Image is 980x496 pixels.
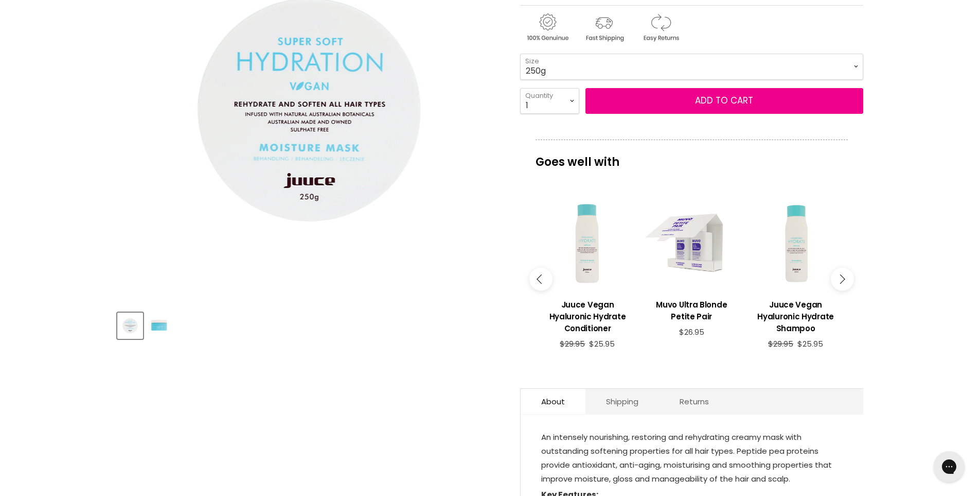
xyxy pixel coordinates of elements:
span: $29.95 [768,338,793,349]
span: $26.95 [679,327,704,337]
iframe: Gorgias live chat messenger [929,448,970,486]
button: Juuce Vegan Super Soft Hydration Moisture Mask [117,313,143,339]
button: Add to cart [585,88,863,114]
span: $25.95 [797,338,823,349]
button: Juuce Vegan Super Soft Hydration Moisture Mask [146,313,172,339]
div: Product thumbnails [116,310,503,339]
a: Returns [659,389,729,414]
img: returns.gif [633,12,688,43]
img: genuine.gif [520,12,575,43]
h3: Muvo Ultra Blonde Petite Pair [645,299,738,322]
span: Add to cart [695,94,753,107]
img: Juuce Vegan Super Soft Hydration Moisture Mask [147,317,171,335]
a: View product:Muvo Ultra Blonde Petite Pair [645,291,738,328]
span: $25.95 [589,338,615,349]
a: View product:Juuce Vegan Hyaluronic Hydrate Shampoo [749,291,842,339]
p: Goes well with [536,140,848,174]
h3: Juuce Vegan Hyaluronic Hydrate Conditioner [541,299,634,334]
span: $29.95 [560,338,585,349]
select: Quantity [520,88,579,114]
img: Juuce Vegan Super Soft Hydration Moisture Mask [118,314,142,338]
p: An intensely nourishing, restoring and rehydrating creamy mask with outstanding softening propert... [541,430,843,488]
a: View product:Juuce Vegan Hyaluronic Hydrate Conditioner [541,291,634,339]
a: About [521,389,585,414]
img: shipping.gif [577,12,631,43]
a: Shipping [585,389,659,414]
h3: Juuce Vegan Hyaluronic Hydrate Shampoo [749,299,842,334]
